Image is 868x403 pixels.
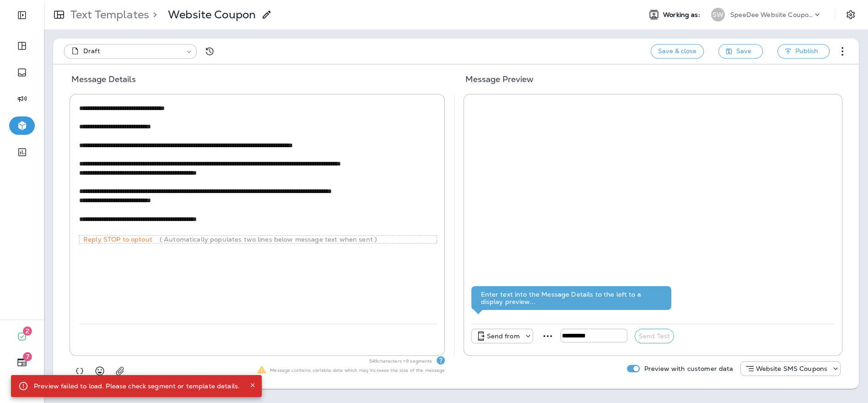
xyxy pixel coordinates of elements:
[9,6,35,24] button: Expand Sidebar
[34,378,240,394] div: Preview failed to load. Please check segment or template details.
[60,72,454,94] h5: Message Details
[436,356,445,365] div: Text Segments Text messages are billed per segment. A single segment is typically 160 characters,...
[454,72,852,94] h5: Message Preview
[651,44,704,59] button: Save & close
[266,367,445,374] p: Message contains variable data which may increase the size of the message
[486,332,519,340] p: Send from
[730,11,813,18] p: SpeeDee Website Coupons
[80,236,160,243] p: Reply STOP to optout
[67,8,149,22] p: Text Templates
[23,326,32,336] span: 2
[663,11,702,19] span: Working as:
[9,353,35,371] button: 7
[149,8,157,22] p: >
[736,45,751,57] span: Save
[842,6,859,23] button: Settings
[640,365,733,372] p: Preview with customer data
[369,358,436,365] p: 549 characters = 9 segments
[795,45,818,57] span: Publish
[711,8,725,22] div: SW
[23,352,32,361] span: 7
[200,42,219,61] button: View Changelog
[718,44,763,59] button: Save
[777,44,830,59] button: Publish
[755,364,827,373] span: Website SMS Coupons
[480,291,662,305] div: Enter text into the Message Details to the left to a display preview...
[9,327,35,346] button: 2
[160,236,377,243] p: ( Automatically populates two lines below message text when sent )
[168,8,256,22] p: Website Coupon
[83,46,100,55] span: Draft
[247,380,258,391] button: Close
